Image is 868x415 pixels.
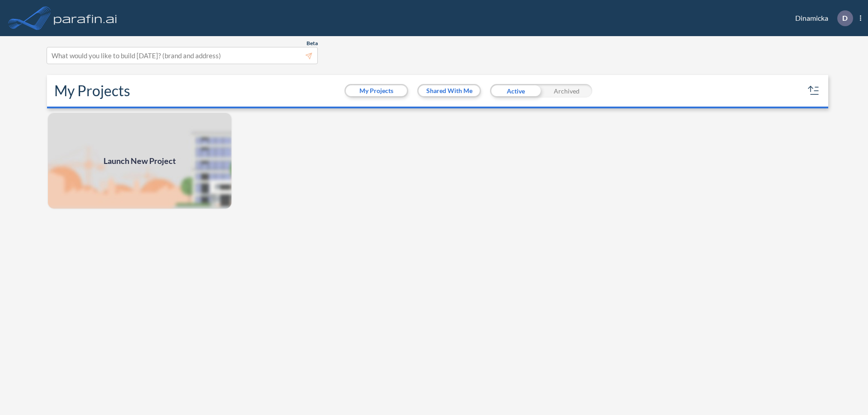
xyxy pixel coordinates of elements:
[52,9,119,27] img: logo
[490,84,541,98] div: Active
[104,155,176,167] span: Launch New Project
[47,112,232,210] a: Launch New Project
[782,10,861,26] div: Dinamicka
[807,84,821,98] button: sort
[346,85,407,96] button: My Projects
[842,14,848,22] p: D
[307,40,318,47] span: Beta
[419,85,480,96] button: Shared With Me
[47,112,232,210] img: add
[54,82,130,99] h2: My Projects
[541,84,592,98] div: Archived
